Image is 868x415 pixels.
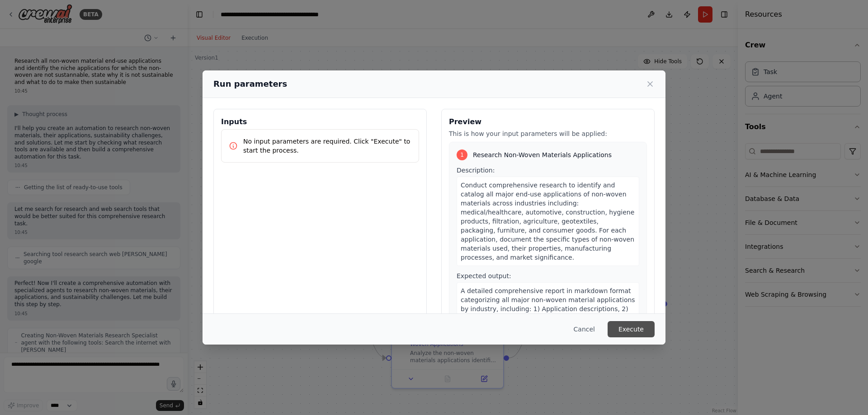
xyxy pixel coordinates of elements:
span: Expected output: [457,272,511,280]
button: Cancel [566,321,602,337]
span: A detailed comprehensive report in markdown format categorizing all major non-woven material appl... [461,287,635,340]
button: Execute [608,321,655,337]
p: This is how your input parameters will be applied: [449,129,647,138]
h3: Inputs [221,117,419,127]
h2: Run parameters [213,78,287,90]
p: No input parameters are required. Click "Execute" to start the process. [243,137,411,155]
span: Research Non-Woven Materials Applications [473,150,612,159]
div: 1 [457,149,467,160]
span: Description: [457,167,495,174]
span: Conduct comprehensive research to identify and catalog all major end-use applications of non-wove... [461,182,634,261]
h3: Preview [449,117,647,127]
